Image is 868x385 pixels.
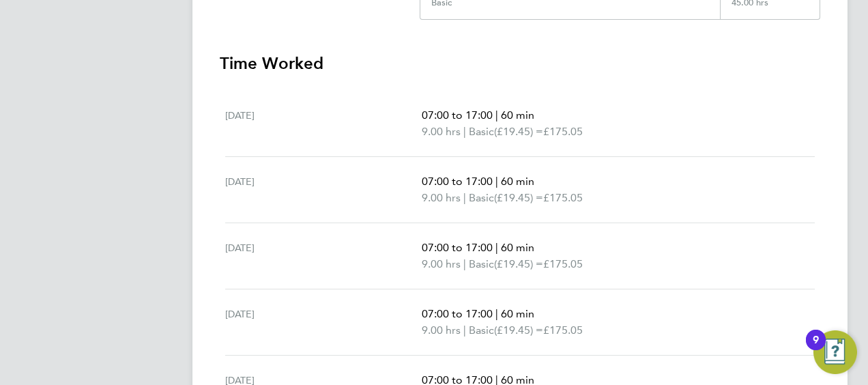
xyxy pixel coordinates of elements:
[495,241,498,254] span: |
[494,324,543,337] span: (£19.45) =
[501,175,534,188] span: 60 min
[813,340,819,358] div: 9
[813,330,857,374] button: Open Resource Center, 9 new notifications
[225,107,422,140] div: [DATE]
[422,257,461,270] span: 9.00 hrs
[469,322,494,339] span: Basic
[422,241,493,254] span: 07:00 to 17:00
[463,191,466,204] span: |
[495,307,498,320] span: |
[225,306,422,339] div: [DATE]
[463,324,466,337] span: |
[422,324,461,337] span: 9.00 hrs
[220,53,820,74] h3: Time Worked
[495,175,498,188] span: |
[495,109,498,122] span: |
[422,109,493,122] span: 07:00 to 17:00
[469,256,494,272] span: Basic
[469,124,494,140] span: Basic
[494,125,543,138] span: (£19.45) =
[543,191,583,204] span: £175.05
[463,125,466,138] span: |
[494,257,543,270] span: (£19.45) =
[225,173,422,206] div: [DATE]
[501,241,534,254] span: 60 min
[494,191,543,204] span: (£19.45) =
[225,240,422,272] div: [DATE]
[469,190,494,206] span: Basic
[543,324,583,337] span: £175.05
[422,191,461,204] span: 9.00 hrs
[422,307,493,320] span: 07:00 to 17:00
[463,257,466,270] span: |
[501,307,534,320] span: 60 min
[422,125,461,138] span: 9.00 hrs
[422,175,493,188] span: 07:00 to 17:00
[501,109,534,122] span: 60 min
[543,257,583,270] span: £175.05
[543,125,583,138] span: £175.05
